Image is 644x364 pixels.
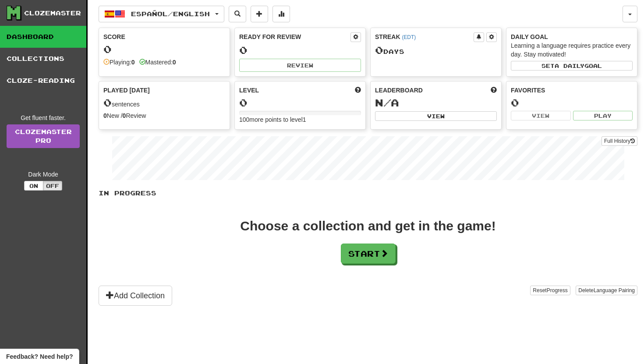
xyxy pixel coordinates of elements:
[239,59,361,72] button: Review
[103,86,150,95] span: Played [DATE]
[173,59,176,66] strong: 0
[375,32,474,41] div: Streak
[511,61,633,71] button: Seta dailygoal
[594,287,635,293] span: Language Pairing
[402,34,416,40] a: (EDT)
[602,136,637,146] button: Full History
[103,112,107,119] strong: 0
[239,32,350,41] div: Ready for Review
[24,181,43,191] button: On
[375,45,497,56] div: Day s
[239,115,361,124] div: 100 more points to level 1
[103,58,135,67] div: Playing:
[7,113,80,122] div: Get fluent faster.
[123,112,126,119] strong: 0
[24,9,81,18] div: Clozemaster
[511,97,633,108] div: 0
[355,86,361,95] span: Score more points to level up
[43,181,62,191] button: Off
[229,6,246,22] button: Search sentences
[511,111,571,120] button: View
[131,59,135,66] strong: 0
[99,286,172,306] button: Add Collection
[511,32,633,41] div: Daily Goal
[341,244,396,264] button: Start
[573,111,633,120] button: Play
[375,44,383,56] span: 0
[375,111,497,121] button: View
[511,41,633,59] div: Learning a language requires practice every day. Stay motivated!
[103,111,225,120] div: New / Review
[547,287,568,293] span: Progress
[576,286,637,295] button: DeleteLanguage Pairing
[272,6,290,22] button: More stats
[139,58,176,67] div: Mastered:
[375,96,399,109] span: N/A
[239,45,361,56] div: 0
[103,32,225,41] div: Score
[7,170,80,179] div: Dark Mode
[240,219,495,233] div: Choose a collection and get in the game!
[103,96,112,109] span: 0
[99,189,637,198] p: In Progress
[555,63,584,69] span: a daily
[251,6,268,22] button: Add sentence to collection
[239,86,259,95] span: Level
[530,286,570,295] button: ResetProgress
[6,352,73,361] span: Open feedback widget
[131,10,210,18] span: Español / English
[239,97,361,108] div: 0
[99,6,224,22] button: Español/English
[375,86,423,95] span: Leaderboard
[103,97,225,109] div: sentences
[7,124,80,148] a: ClozemasterPro
[511,86,633,95] div: Favorites
[491,86,497,95] span: This week in points, UTC
[103,44,225,55] div: 0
